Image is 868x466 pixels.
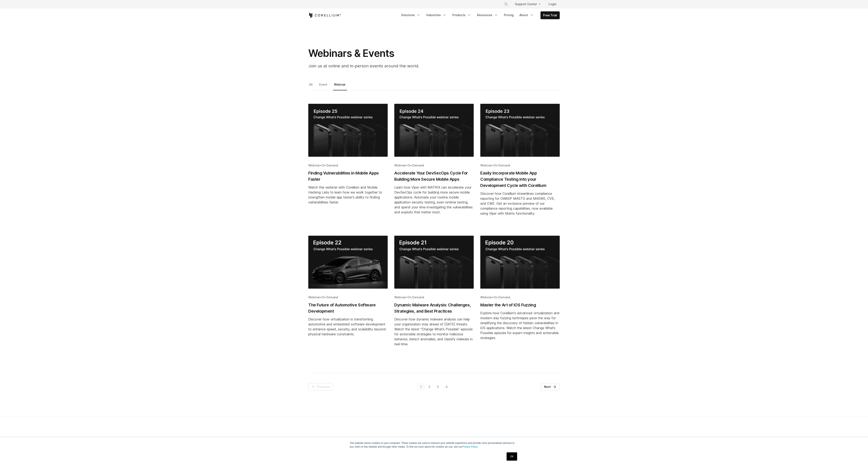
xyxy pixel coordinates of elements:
img: Easily Incorporate Mobile App Compliance Testing into your Development Cycle with Corellium [480,104,560,157]
div: • [394,163,474,167]
a: Event [318,82,329,90]
h2: Accelerate Your DevSecOps Cycle For Building More Secure Mobile Apps [394,170,474,182]
a: Privacy Policy. [462,445,478,448]
div: Discover how virtualization is transforming automotive and embedded software development to enhan... [308,317,388,337]
a: Blog post summary: Master the Art of iOS Fuzzing [480,236,560,360]
span: Next [544,385,551,389]
a: Blog post summary: The Future of Automotive Software Development [308,236,388,360]
span: Webinar [394,164,406,167]
span: On Demand [408,295,424,299]
h2: Easily Incorporate Mobile App Compliance Testing into your Development Cycle with Corellium [480,170,560,189]
img: The Future of Automotive Software Development [308,236,388,289]
span: On Demand [494,164,510,167]
div: • [308,295,388,299]
p: This website stores cookies on your computer. These cookies are used to improve your website expe... [350,441,518,449]
span: Webinar [308,164,320,167]
a: Blog post summary: Easily Incorporate Mobile App Compliance Testing into your Development Cycle w... [480,104,560,229]
h2: Master the Art of iOS Fuzzing [480,302,560,308]
div: Discover how dynamic malware analysis can help your organization stay ahead of [DATE] threats. Wa... [394,317,474,347]
a: Products [450,11,474,19]
div: • [480,295,560,299]
nav: Pagination [308,383,560,406]
h2: Finding Vulnerabilities in Mobile Apps Faster [308,170,388,182]
div: • [480,163,560,167]
a: Go to Page 2 [425,383,434,391]
a: Blog post summary: Accelerate Your DevSecOps Cycle For Building More Secure Mobile Apps [394,104,474,229]
h2: Dynamic Malware Analysis: Challenges, Strategies, and Best Practices [394,302,474,314]
span: Webinar [308,295,320,299]
a: Corellium Home [308,13,341,18]
img: Accelerate Your DevSecOps Cycle For Building More Secure Mobile Apps [394,104,474,157]
span: Webinar [480,164,492,167]
div: Navigation Menu [499,0,560,8]
span: Webinar [480,295,492,299]
div: • [308,163,388,167]
a: Login [545,0,560,8]
div: Discover how Corellium streamlines compliance reporting for OWASP MASTG and MASWE, CVE, and CWE. ... [480,191,560,216]
a: Next [541,383,560,391]
span: On Demand [408,164,424,167]
span: On Demand [494,295,510,299]
div: • [394,295,474,299]
a: Industries [424,11,449,19]
img: Master the Art of iOS Fuzzing [480,236,560,289]
h1: Webinars & Events [308,47,474,60]
div: Explore how Corellium's advanced virtualization and modern-day fuzzing techniques pave the way fo... [480,311,560,340]
a: About [517,11,536,19]
span: On Demand [322,164,338,167]
a: OK [507,452,517,461]
a: Blog post summary: Finding Vulnerabilities in Mobile Apps Faster [308,104,388,229]
a: Blog post summary: Dynamic Malware Analysis: Challenges, Strategies, and Best Practices [394,236,474,360]
a: Support Center [512,0,544,8]
button: Search [502,0,510,8]
span: Webinar [394,295,406,299]
a: Go to Page 1 [417,383,425,391]
a: Webinar [333,82,347,90]
div: Learn how Viper with MATRIX can accelerate your DevSecOps cycle for building more secure mobile a... [394,185,474,215]
a: Go to Page 4 [442,383,451,391]
a: Free Trial [541,12,560,19]
h2: The Future of Automotive Software Development [308,302,388,314]
div: Watch this webinar with Corellium and Mobile Hacking Labs to learn how we work together to streng... [308,185,388,205]
a: All [308,82,314,90]
div: Navigation Menu [399,11,560,19]
a: Pricing [501,11,516,19]
img: Dynamic Malware Analysis: Challenges, Strategies, and Best Practices [394,236,474,289]
a: Go to Page 3 [434,383,442,391]
a: Resources [475,11,501,19]
span: On Demand [322,295,338,299]
p: Join us at online and in-person events around the world. [308,63,474,69]
img: Finding Vulnerabilities in Mobile Apps Faster [308,104,388,157]
a: Solutions [399,11,423,19]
